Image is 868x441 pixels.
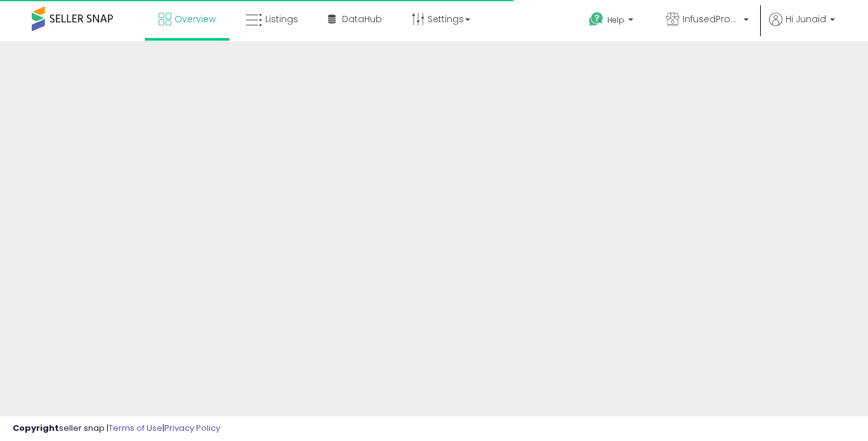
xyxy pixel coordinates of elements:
span: Overview [174,13,216,25]
div: seller snap | | [13,423,220,435]
span: Help [607,15,624,25]
a: Privacy Policy [164,422,220,434]
span: Listings [265,13,298,25]
strong: Copyright [13,422,59,434]
span: DataHub [342,13,382,25]
span: InfusedProducts [683,13,740,25]
a: Help [579,2,646,41]
i: Get Help [588,11,604,27]
a: Terms of Use [109,422,162,434]
span: Hi Junaid [786,13,826,25]
a: Hi Junaid [769,13,835,41]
